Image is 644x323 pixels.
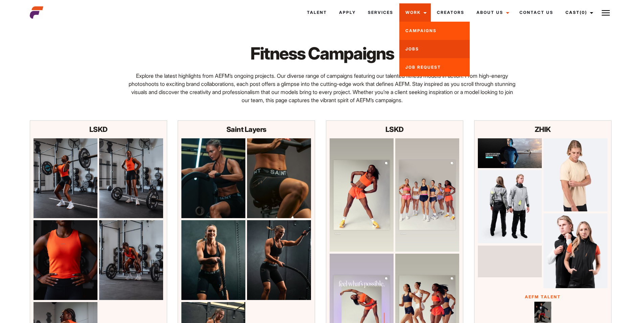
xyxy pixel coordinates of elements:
[333,3,362,22] a: Apply
[362,3,399,22] a: Services
[470,3,513,22] a: About Us
[399,40,470,58] a: Jobs
[181,124,311,135] p: Saint Layers
[178,43,466,64] h1: Fitness Campaigns
[330,124,460,135] p: LSKD
[34,124,163,135] p: LSKD
[431,3,470,22] a: Creators
[399,58,470,76] a: Job Request
[399,22,470,40] a: Campaigns
[513,3,559,22] a: Contact Us
[301,3,333,22] a: Talent
[478,124,608,135] p: ZHIK
[559,3,597,22] a: Cast(0)
[580,10,587,15] span: (0)
[399,3,431,22] a: Work
[534,302,551,323] img: Connor Lateral Jump
[30,6,43,19] img: cropped-aefm-brand-fav-22-square.png
[478,294,608,300] p: AEFM Talent
[129,72,515,104] p: Explore the latest highlights from AEFM’s ongoing projects. Our diverse range of campaigns featur...
[602,9,610,17] img: Burger icon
